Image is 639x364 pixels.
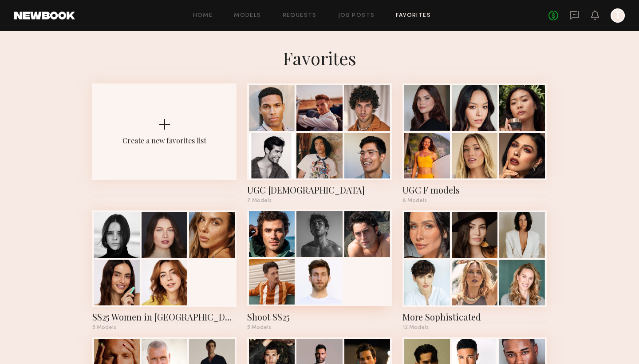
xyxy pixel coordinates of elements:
div: Create a new favorites list [122,136,206,145]
div: UGC MAle [247,184,391,196]
div: More Sophisticated [402,311,547,323]
a: SS25 Women in [GEOGRAPHIC_DATA]5 Models [92,210,237,330]
a: UGC [DEMOGRAPHIC_DATA]7 Models [247,83,391,203]
a: UGC F models8 Models [402,83,547,203]
a: Home [193,13,213,19]
div: UGC F models [402,184,547,196]
div: 7 Models [247,198,391,203]
button: Create a new favorites list [92,83,237,210]
a: Shoot SS255 Models [247,210,391,330]
div: 5 Models [247,325,391,330]
a: Favorites [396,13,431,19]
div: 8 Models [402,198,547,203]
a: T [611,8,625,23]
div: 5 Models [92,325,237,330]
a: Job Posts [338,13,375,19]
a: Models [234,13,261,19]
a: More Sophisticated12 Models [402,210,547,330]
a: Requests [283,13,317,19]
div: SS25 Women in Kenn [92,311,237,323]
div: Shoot SS25 [247,311,391,323]
div: 12 Models [402,325,547,330]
